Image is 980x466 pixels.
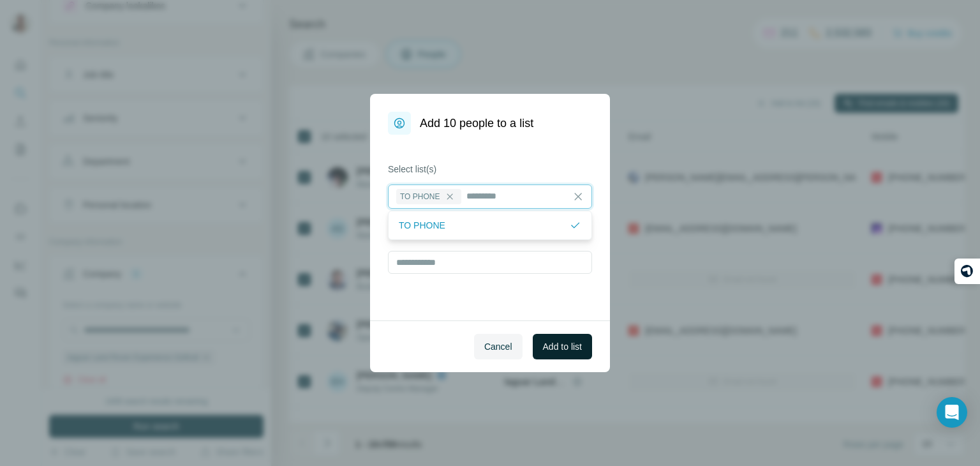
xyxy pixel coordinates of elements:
h1: Add 10 people to a list [420,114,533,132]
button: Add to list [533,334,592,359]
span: Add to list [543,340,582,353]
span: Cancel [484,340,512,353]
p: TO PHONE [399,219,445,232]
button: Cancel [474,334,523,359]
div: TO PHONE [396,189,461,204]
label: Select list(s) [388,163,592,176]
div: Open Intercom Messenger [937,397,967,428]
